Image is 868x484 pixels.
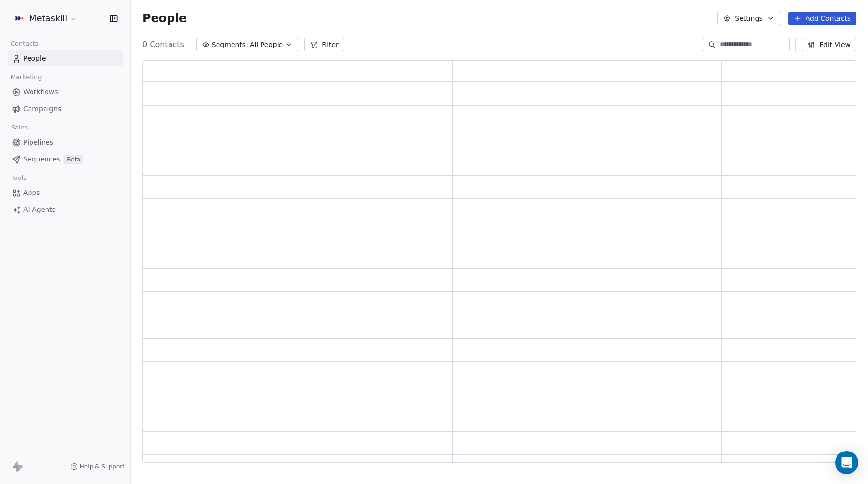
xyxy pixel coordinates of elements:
[7,171,31,185] span: Tools
[23,104,61,114] span: Campaigns
[8,84,123,100] a: Workflows
[802,38,856,51] button: Edit View
[80,463,124,470] span: Help & Support
[23,188,40,198] span: Apps
[29,12,67,25] span: Metaskill
[304,38,344,51] button: Filter
[6,70,46,84] span: Marketing
[23,53,46,64] span: People
[250,40,283,50] span: All People
[212,40,248,50] span: Segments:
[64,155,83,164] span: Beta
[142,39,184,50] span: 0 Contacts
[788,12,856,25] button: Add Contacts
[8,50,123,66] a: People
[717,12,780,25] button: Settings
[8,202,123,218] a: AI Agents
[23,205,56,215] span: AI Agents
[14,13,25,24] img: AVATAR%20METASKILL%20-%20Colori%20Positivo.png
[8,134,123,150] a: Pipelines
[23,137,53,147] span: Pipelines
[8,185,123,201] a: Apps
[23,154,60,164] span: Sequences
[8,151,123,167] a: SequencesBeta
[6,36,43,51] span: Contacts
[835,451,858,474] div: Open Intercom Messenger
[70,463,124,470] a: Help & Support
[142,11,186,26] span: People
[7,120,32,135] span: Sales
[8,101,123,117] a: Campaigns
[12,10,79,27] button: Metaskill
[23,87,58,97] span: Workflows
